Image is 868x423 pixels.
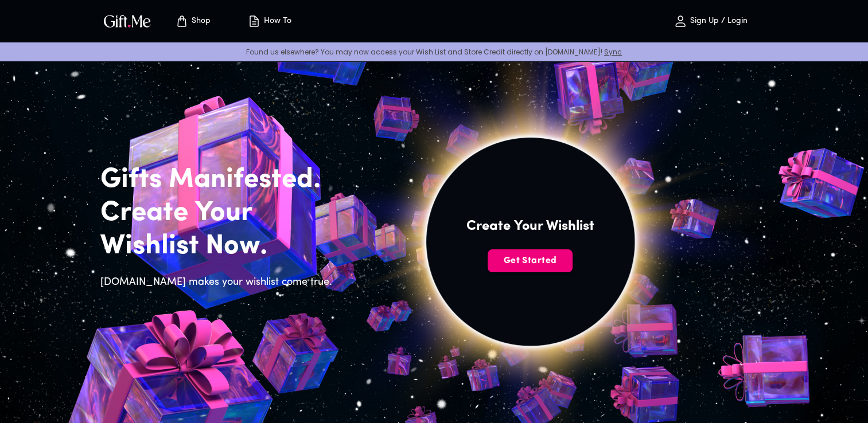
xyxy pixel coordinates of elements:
[488,254,573,267] span: Get Started
[100,275,339,291] h6: [DOMAIN_NAME] makes your wishlist come true.
[488,249,573,272] button: Get Started
[100,230,339,263] h2: Wishlist Now.
[247,14,261,28] img: how-to.svg
[100,163,339,197] h2: Gifts Manifested.
[238,3,301,40] button: How To
[261,17,291,26] p: How To
[189,17,211,26] p: Shop
[100,197,339,230] h2: Create Your
[604,47,622,57] a: Sync
[466,217,594,236] h4: Create Your Wishlist
[9,47,859,57] p: Found us elsewhere? You may now access your Wish List and Store Credit directly on [DOMAIN_NAME]!
[102,13,153,29] img: GiftMe Logo
[161,3,224,40] button: Store page
[653,3,768,40] button: Sign Up / Login
[687,17,748,26] p: Sign Up / Login
[100,14,154,28] button: GiftMe Logo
